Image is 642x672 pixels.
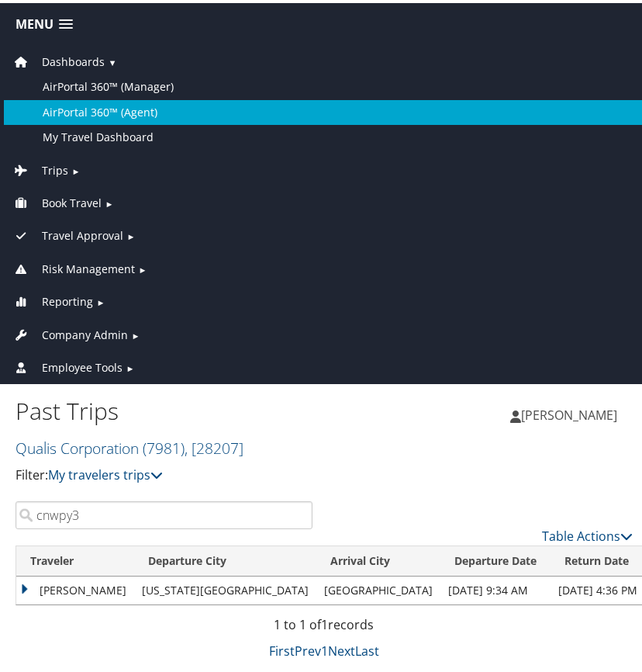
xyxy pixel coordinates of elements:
a: Risk Management [12,258,135,273]
th: Departure City: activate to sort column ascending [134,543,316,573]
span: ► [131,327,140,338]
a: My travelers trips [48,463,163,480]
a: Menu [8,9,81,34]
span: Reporting [42,290,93,307]
td: [PERSON_NAME] [16,573,134,601]
p: Filter: [16,462,324,483]
td: [US_STATE][GEOGRAPHIC_DATA] [134,573,316,601]
span: Trips [42,159,68,176]
a: Next [328,639,355,656]
a: Qualis Corporation [16,435,243,456]
span: Book Travel [42,192,102,209]
span: Employee Tools [42,356,123,373]
a: Travel Approval [12,225,123,240]
a: Employee Tools [12,357,123,372]
td: [DATE] 9:34 AM [440,573,551,601]
span: , [ 28207 ] [185,435,243,456]
span: Travel Approval [42,224,123,241]
span: ► [96,293,105,305]
th: Departure Date: activate to sort column ascending [440,543,551,573]
th: Arrival City: activate to sort column ascending [316,543,440,573]
span: Risk Management [42,258,135,275]
a: First [269,639,295,656]
span: [PERSON_NAME] [521,404,617,421]
a: [PERSON_NAME] [510,389,633,435]
span: Company Admin [42,324,128,341]
span: ► [71,162,80,174]
a: Table Actions [542,525,633,542]
div: 1 to 1 of records [16,612,633,639]
input: Search Traveler or Arrival City [16,498,312,526]
a: Last [355,639,379,656]
span: ( 7981 ) [143,435,185,456]
a: Trips [12,160,68,175]
span: ► [126,227,135,239]
h1: Past Trips [16,392,324,424]
span: ► [105,195,113,206]
a: Company Admin [12,324,128,339]
a: Prev [295,639,321,656]
a: Book Travel [12,192,102,207]
td: [GEOGRAPHIC_DATA] [316,573,440,601]
a: Dashboards [12,51,105,66]
span: ▼ [108,54,116,65]
span: Menu [16,14,53,29]
a: 1 [321,639,328,656]
th: Traveler: activate to sort column ascending [16,543,134,573]
span: Dashboards [42,50,105,68]
span: 1 [322,613,329,630]
a: Reporting [12,291,93,306]
span: ► [126,359,134,371]
span: ► [138,261,147,272]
